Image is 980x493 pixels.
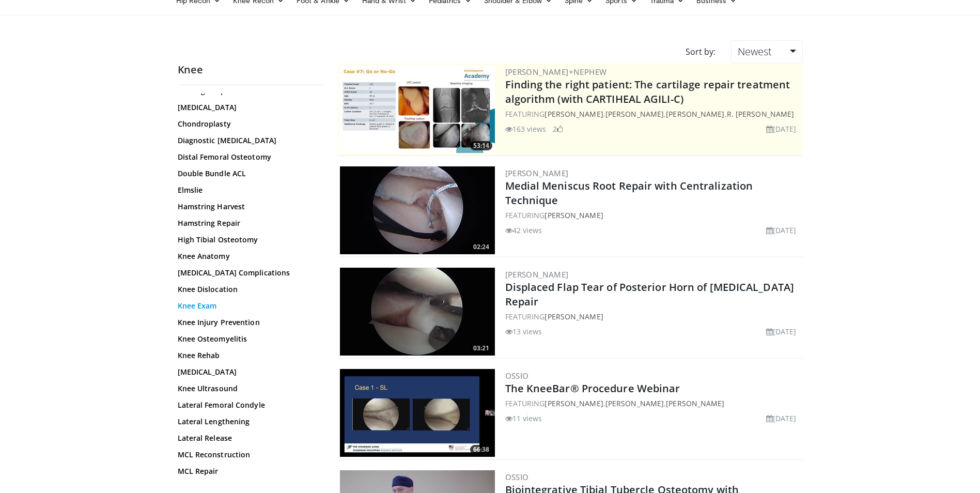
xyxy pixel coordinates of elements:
[178,383,317,394] a: Knee Ultrasound
[505,179,753,207] a: Medial Meniscus Root Repair with Centralization Technique
[178,400,317,410] a: Lateral Femoral Condyle
[505,225,542,236] li: 42 views
[340,369,495,457] img: fc62288f-2adf-48f5-a98b-740dd39a21f3.300x170_q85_crop-smart_upscale.jpg
[178,168,317,179] a: Double Bundle ACL
[505,472,529,482] a: OSSIO
[505,413,542,424] li: 11 views
[545,398,603,408] a: [PERSON_NAME]
[178,417,317,427] a: Lateral Lengthening
[766,413,797,424] li: [DATE]
[340,369,495,457] a: 66:38
[178,202,317,212] a: Hamstring Harvest
[605,398,664,408] a: [PERSON_NAME]
[605,109,664,119] a: [PERSON_NAME]
[505,210,801,221] div: FEATURING
[505,311,801,322] div: FEATURING
[505,381,680,395] a: The KneeBar® Procedure Webinar
[178,218,317,228] a: Hamstring Repair
[553,124,563,134] li: 2
[545,210,603,220] a: [PERSON_NAME]
[340,268,495,356] a: 03:21
[470,242,492,252] span: 02:24
[666,398,724,408] a: [PERSON_NAME]
[505,371,529,381] a: OSSIO
[178,433,317,443] a: Lateral Release
[678,40,723,63] div: Sort by:
[666,109,724,119] a: [PERSON_NAME]
[505,78,790,106] a: Finding the right patient: The cartilage repair treatment algorithm (with CARTIHEAL AGILI-C)
[178,268,317,278] a: [MEDICAL_DATA] Complications
[340,166,495,254] img: 926032fc-011e-4e04-90f2-afa899d7eae5.300x170_q85_crop-smart_upscale.jpg
[505,269,569,280] a: [PERSON_NAME]
[178,301,317,311] a: Knee Exam
[505,109,801,119] div: FEATURING , , ,
[178,119,317,129] a: Chondroplasty
[505,67,607,77] a: [PERSON_NAME]+Nephew
[505,398,801,409] div: FEATURING , ,
[731,40,802,63] a: Newest
[505,124,547,134] li: 163 views
[470,445,492,454] span: 66:38
[178,102,317,113] a: [MEDICAL_DATA]
[178,317,317,328] a: Knee Injury Prevention
[340,166,495,254] a: 02:24
[727,109,795,119] a: R. [PERSON_NAME]
[178,251,317,261] a: Knee Anatomy
[178,152,317,162] a: Distal Femoral Osteotomy
[545,109,603,119] a: [PERSON_NAME]
[505,280,795,309] a: Displaced Flap Tear of Posterior Horn of [MEDICAL_DATA] Repair
[178,450,317,460] a: MCL Reconstruction
[766,124,797,134] li: [DATE]
[178,135,317,146] a: Diagnostic [MEDICAL_DATA]
[178,334,317,344] a: Knee Osteomyelitis
[470,344,492,353] span: 03:21
[470,141,492,150] span: 53:14
[178,185,317,195] a: Elmslie
[178,284,317,295] a: Knee Dislocation
[340,268,495,356] img: 2649116b-05f8-405c-a48f-a284a947b030.300x170_q85_crop-smart_upscale.jpg
[178,367,317,377] a: [MEDICAL_DATA]
[178,466,317,476] a: MCL Repair
[766,225,797,236] li: [DATE]
[505,168,569,178] a: [PERSON_NAME]
[178,350,317,361] a: Knee Rehab
[178,63,322,76] h2: Knee
[340,65,495,153] img: 2894c166-06ea-43da-b75e-3312627dae3b.300x170_q85_crop-smart_upscale.jpg
[766,326,797,337] li: [DATE]
[178,235,317,245] a: High Tibial Osteotomy
[738,44,772,58] span: Newest
[505,326,542,337] li: 13 views
[340,65,495,153] a: 53:14
[545,312,603,321] a: [PERSON_NAME]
